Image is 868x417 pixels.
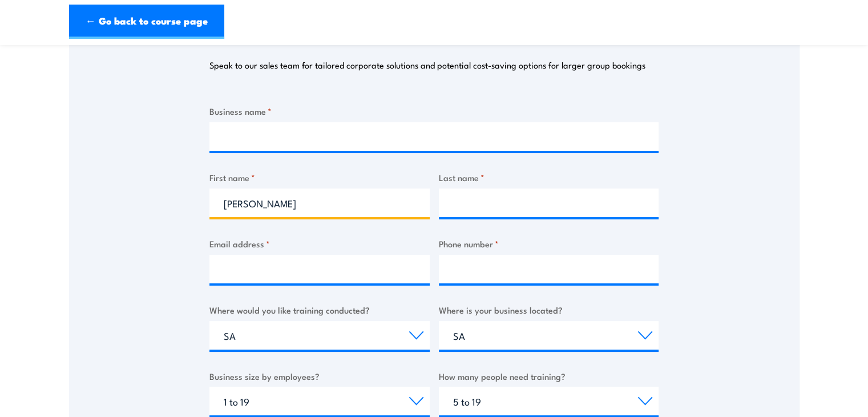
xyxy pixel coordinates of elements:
[209,59,645,71] p: Speak to our sales team for tailored corporate solutions and potential cost-saving options for la...
[69,5,224,39] a: ← Go back to course page
[209,105,659,118] label: Business name
[439,370,659,383] label: How many people need training?
[209,171,430,184] label: First name
[439,171,659,184] label: Last name
[439,237,659,250] label: Phone number
[209,303,430,316] label: Where would you like training conducted?
[439,303,659,316] label: Where is your business located?
[209,370,430,383] label: Business size by employees?
[209,237,430,250] label: Email address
